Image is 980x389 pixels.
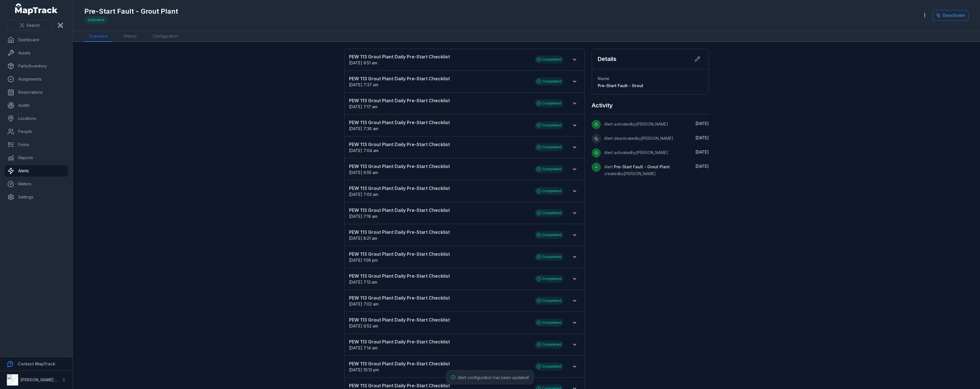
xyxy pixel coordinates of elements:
div: Completed [535,363,563,370]
a: Reservations [5,87,68,98]
strong: PEW 113 Grout Plant Daily Pre-Start Checklist [349,229,529,236]
div: Completed [535,187,563,195]
span: [DATE] 7:36 am [349,126,378,131]
div: Completed [535,56,563,64]
span: [DATE] 7:37 am [349,82,378,87]
span: [DATE] 1:06 pm [349,258,378,263]
time: 8/19/2025, 7:14:22 AM [349,345,377,350]
span: [DATE] 10:13 pm [349,367,379,372]
a: PEW 113 Grout Plant Daily Pre-Start Checklist[DATE] 7:02 am [349,294,529,307]
div: Completed [535,297,563,305]
span: [DATE] 7:02 am [349,302,378,306]
strong: PEW 113 Grout Plant Daily Pre-Start Checklist [349,273,529,279]
span: [DATE] 7:04 am [349,148,379,153]
span: [DATE] 7:17 am [349,104,377,109]
a: Dashboard [5,34,68,46]
a: PEW 113 Grout Plant Daily Pre-Start Checklist[DATE] 7:19 am [349,207,529,219]
a: PEW 113 Grout Plant Daily Pre-Start Checklist[DATE] 6:51 am [349,53,529,66]
strong: PEW 113 Grout Plant Daily Pre-Start Checklist [349,119,529,126]
strong: PEW 113 Grout Plant Daily Pre-Start Checklist [349,338,529,345]
span: [DATE] 7:19 am [349,214,377,219]
a: PEW 113 Grout Plant Daily Pre-Start Checklist[DATE] 7:17 am [349,97,529,110]
strong: [PERSON_NAME] Group [21,377,67,382]
strong: PEW 113 Grout Plant Daily Pre-Start Checklist [349,163,529,170]
time: 8/18/2025, 10:13:53 PM [349,367,379,372]
strong: PEW 113 Grout Plant Daily Pre-Start Checklist [349,294,529,301]
time: 8/26/2025, 7:13:47 AM [349,280,377,284]
a: MapTrack [15,3,58,15]
time: 9/18/2025, 7:03:41 AM [349,192,378,197]
a: History [119,31,141,42]
span: Pre-Start Fault - Grout Plant [598,83,655,88]
a: Meters [5,178,68,190]
span: [DATE] 7:03 am [349,192,378,197]
div: Completed [535,209,563,217]
span: [DATE] [695,135,709,140]
span: Alert created by [PERSON_NAME] [604,164,670,176]
a: Configuration [148,31,183,42]
strong: Contact MapTrack [18,361,55,366]
span: [DATE] 7:14 am [349,345,377,350]
a: Settings [5,191,68,203]
a: Alerts [5,165,68,177]
strong: PEW 113 Grout Plant Daily Pre-Start Checklist [349,141,529,148]
a: PEW 113 Grout Plant Daily Pre-Start Checklist[DATE] 7:04 am [349,141,529,153]
time: 8/28/2025, 1:06:06 PM [349,258,378,263]
h2: Activity [592,101,613,109]
span: [DATE] 6:51 am [349,60,377,65]
a: Parts/Inventory [5,60,68,72]
span: Alert deactivated by [PERSON_NAME] [604,136,673,141]
a: PEW 113 Grout Plant Daily Pre-Start Checklist[DATE] 7:03 am [349,185,529,197]
a: PEW 113 Grout Plant Daily Pre-Start Checklist[DATE] 7:14 am [349,338,529,351]
a: Reports [5,152,68,163]
button: Deactivate [932,10,969,21]
a: PEW 113 Grout Plant Daily Pre-Start Checklist[DATE] 10:13 pm [349,360,529,373]
strong: PEW 113 Grout Plant Daily Pre-Start Checklist [349,185,529,192]
span: Name [598,76,609,81]
a: PEW 113 Grout Plant Daily Pre-Start Checklist[DATE] 7:37 am [349,75,529,88]
time: 5/21/2025, 2:14:18 PM [695,150,709,154]
a: PEW 113 Grout Plant Daily Pre-Start Checklist[DATE] 6:55 am [349,163,529,175]
span: Pre-Start Fault - Grout Plant [614,164,670,169]
strong: PEW 113 Grout Plant Daily Pre-Start Checklist [349,97,529,104]
a: PEW 113 Grout Plant Daily Pre-Start Checklist[DATE] 7:13 am [349,273,529,285]
span: [DATE] [695,164,709,169]
div: Completed [535,319,563,327]
a: Audits [5,100,68,111]
time: 9/19/2025, 6:55:15 AM [349,170,378,175]
span: [DATE] [695,150,709,154]
a: People [5,126,68,137]
div: Activated [84,16,107,24]
strong: PEW 113 Grout Plant Daily Pre-Start Checklist [349,75,529,82]
span: Search [26,22,40,28]
time: 8/23/2025, 7:02:30 AM [349,302,378,306]
time: 9/29/2025, 7:36:18 AM [349,126,378,131]
span: [DATE] 8:21 am [349,236,377,241]
time: 10/7/2025, 1:41:02 PM [695,121,709,126]
strong: PEW 113 Grout Plant Daily Pre-Start Checklist [349,207,529,214]
time: 10/1/2025, 7:17:27 AM [349,104,377,109]
span: [DATE] 6:52 am [349,324,378,328]
div: Completed [535,275,563,283]
a: Assets [5,47,68,59]
a: Overview [84,31,112,42]
div: Completed [535,165,563,173]
h2: Details [598,55,616,63]
a: Forms [5,139,68,150]
span: [DATE] 6:55 am [349,170,378,175]
div: Completed [535,77,563,85]
a: PEW 113 Grout Plant Daily Pre-Start Checklist[DATE] 7:36 am [349,119,529,132]
strong: PEW 113 Grout Plant Daily Pre-Start Checklist [349,316,529,323]
span: [DATE] 7:13 am [349,280,377,284]
h1: Pre-Start Fault - Grout Plant [84,7,178,16]
strong: PEW 113 Grout Plant Daily Pre-Start Checklist [349,53,529,60]
time: 10/7/2025, 6:51:59 AM [349,60,377,65]
div: Completed [535,231,563,239]
div: Completed [535,143,563,151]
strong: PEW 113 Grout Plant Daily Pre-Start Checklist [349,251,529,257]
time: 10/7/2025, 1:40:49 PM [695,135,709,140]
div: Completed [535,99,563,107]
div: Completed [535,253,563,261]
a: PEW 113 Grout Plant Daily Pre-Start Checklist[DATE] 1:06 pm [349,251,529,263]
span: [DATE] [695,121,709,126]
